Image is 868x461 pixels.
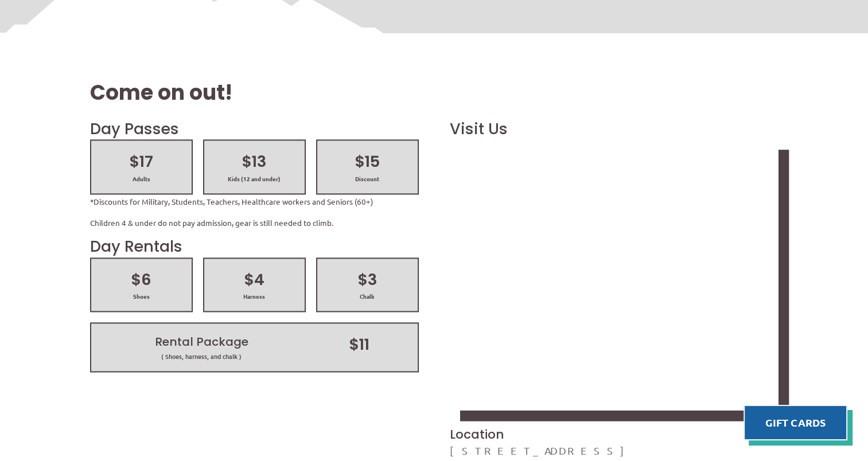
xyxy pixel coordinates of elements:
h2: $3 [328,269,407,291]
span: Kids (12 and under) [215,175,294,183]
h2: Day Rentals [90,236,419,257]
h2: $11 [312,334,407,355]
h2: Visit Us [450,118,779,140]
p: Children 4 & under do not pay admission, gear is still needed to climb. [90,217,419,228]
h2: $15 [328,151,407,173]
h2: Day Passes [90,118,419,140]
h3: Location [450,426,779,443]
h2: $13 [215,151,294,173]
span: Shoes [102,292,181,300]
h1: Come on out! [90,79,779,107]
span: ( Shoes, harness, and chalk ) [102,352,302,361]
h2: $17 [102,151,181,173]
h2: Rental Package [102,334,302,350]
span: Discount [328,175,407,183]
h2: $4 [215,269,294,291]
span: Harness [215,292,294,300]
span: Chalk [328,292,407,300]
span: Adults [102,175,181,183]
h2: $6 [102,269,181,291]
p: *Discounts for Military, Students, Teachers, Healthcare workers and Seniors (60+) [90,196,419,207]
